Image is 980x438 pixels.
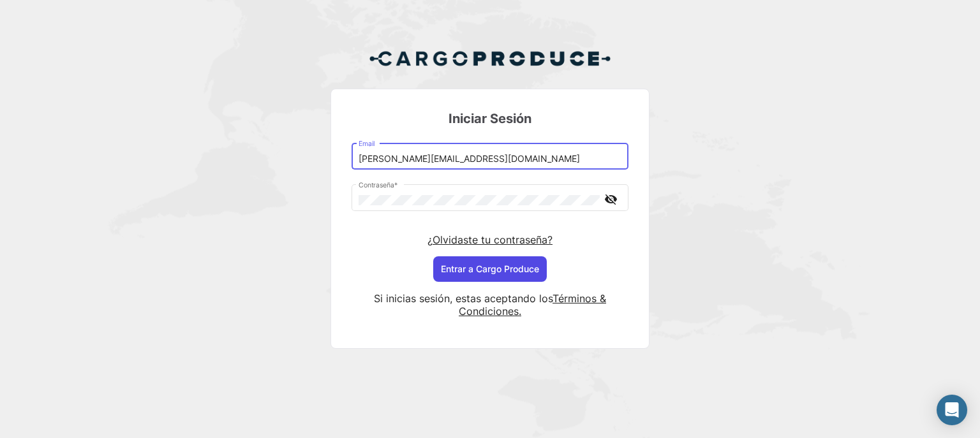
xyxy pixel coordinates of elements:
[369,43,611,74] img: Cargo Produce Logo
[937,395,967,425] div: Abrir Intercom Messenger
[352,110,628,128] h3: Iniciar Sesión
[427,233,553,246] a: ¿Olvidaste tu contraseña?
[603,191,618,207] mat-icon: visibility_off
[359,154,622,164] input: Email
[433,256,547,282] button: Entrar a Cargo Produce
[459,292,606,318] a: Términos & Condiciones.
[374,292,553,305] span: Si inicias sesión, estas aceptando los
